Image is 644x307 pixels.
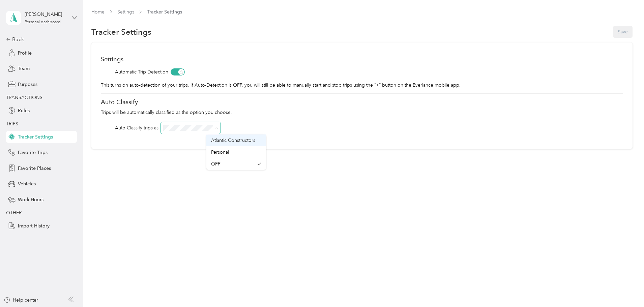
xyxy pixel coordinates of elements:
span: Favorite Trips [18,149,48,156]
span: Team [18,65,30,72]
span: Personal [211,149,229,155]
span: OFF [211,161,221,167]
span: Automatic Trip Detection [115,68,168,75]
div: Auto Classify trips as [115,124,158,131]
p: Trips will be automatically classified as the option you choose. [101,109,623,116]
div: Personal dashboard [25,20,61,24]
p: This turns on auto-detection of your trips. If Auto-Detection is OFF, you will still be able to m... [101,82,623,89]
span: Rules [18,107,30,114]
span: Atlantic Constructors [211,137,255,143]
a: Settings [117,9,134,15]
iframe: Everlance-gr Chat Button Frame [606,269,644,307]
span: Favorite Places [18,165,51,172]
span: Tracker Settings [18,133,53,141]
span: Purposes [18,81,37,88]
button: Help center [4,297,38,304]
span: TRANSACTIONS [6,95,42,100]
span: Vehicles [18,180,36,187]
span: Tracker Settings [147,8,182,16]
a: Home [91,9,105,15]
span: TRIPS [6,121,18,127]
div: Back [6,35,74,43]
h1: Tracker Settings [91,28,151,35]
span: Import History [18,222,50,229]
div: Settings [101,56,623,63]
div: [PERSON_NAME] [25,11,67,18]
span: Work Hours [18,196,43,203]
span: OTHER [6,210,22,216]
div: Auto Classify [101,98,623,105]
span: Profile [18,50,32,57]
